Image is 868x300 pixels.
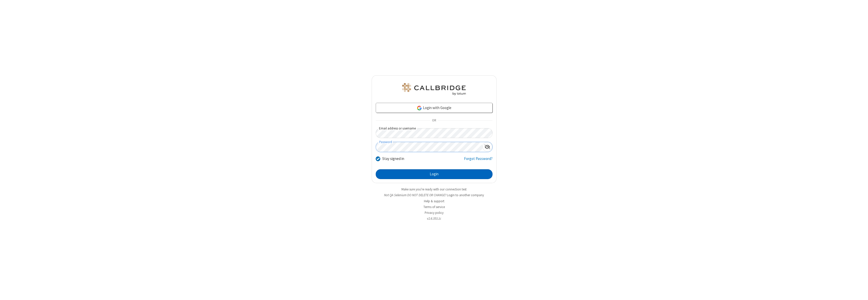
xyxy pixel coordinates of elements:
[447,193,484,197] button: Login to another company
[376,142,482,152] input: Password
[423,205,445,209] a: Terms of service
[430,117,438,124] span: OR
[372,216,497,221] li: v2.6.353.1c
[372,193,497,197] li: Not QA Selenium DO NOT DELETE OR CHANGE?
[401,83,467,95] img: QA Selenium DO NOT DELETE OR CHANGE
[376,103,493,113] a: Login with Google
[376,169,493,179] button: Login
[424,199,444,203] a: Help & support
[482,142,492,151] div: Show password
[417,105,422,111] img: google-icon.png
[401,187,467,191] a: Make sure you're ready with our connection test
[425,211,444,215] a: Privacy policy
[855,287,864,296] iframe: Chat
[464,156,493,165] a: Forgot Password?
[382,156,404,162] label: Stay signed in
[376,128,493,138] input: Email address or username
